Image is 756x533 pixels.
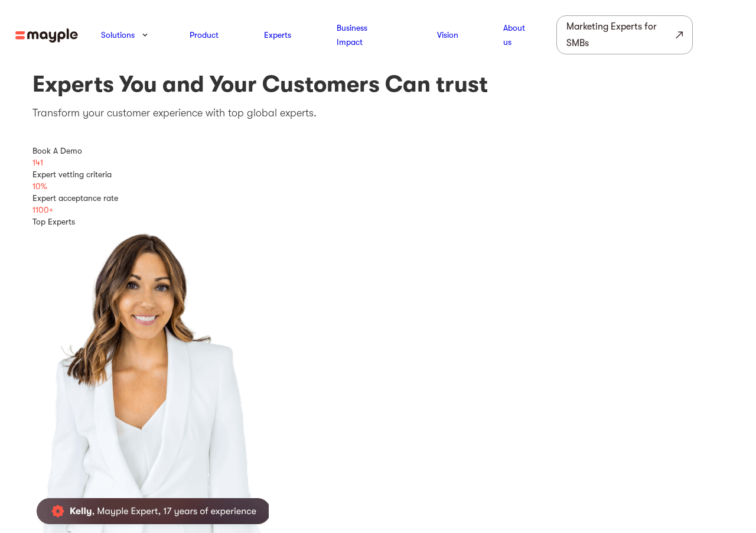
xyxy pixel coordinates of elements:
div: Top Experts [32,216,724,227]
div: 10% [32,180,724,192]
div: 141 [32,157,724,168]
img: mayple-logo [15,28,79,43]
a: Vision [437,28,458,42]
div: Expert acceptance rate [32,192,724,204]
div: Marketing Experts for SMBs [566,18,673,51]
div: Expert vetting criteria [32,168,724,180]
a: About us [503,21,533,49]
div: 1100+ [32,204,724,216]
img: arrow-down [142,33,148,37]
a: Solutions [101,28,135,42]
a: Business Impact [337,21,392,49]
p: Transform your customer experience with top global experts. [32,105,724,121]
a: Marketing Experts for SMBs [556,15,693,54]
h1: Experts You and Your Customers Can trust [32,70,724,99]
div: Book A Demo [32,145,724,157]
a: Product [190,28,219,42]
a: Experts [264,28,291,42]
